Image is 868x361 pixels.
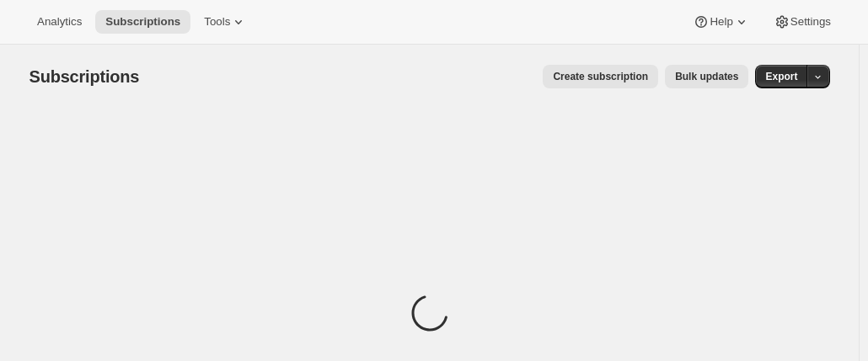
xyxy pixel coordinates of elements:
[665,65,748,88] button: Bulk updates
[683,10,759,34] button: Help
[764,10,841,34] button: Settings
[37,15,82,29] span: Analytics
[105,15,180,29] span: Subscriptions
[204,15,230,29] span: Tools
[765,70,797,83] span: Export
[543,65,658,88] button: Create subscription
[553,70,648,83] span: Create subscription
[194,10,257,34] button: Tools
[27,10,92,34] button: Analytics
[710,15,732,29] span: Help
[95,10,190,34] button: Subscriptions
[790,15,831,29] span: Settings
[29,67,140,86] span: Subscriptions
[755,65,807,88] button: Export
[675,70,738,83] span: Bulk updates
